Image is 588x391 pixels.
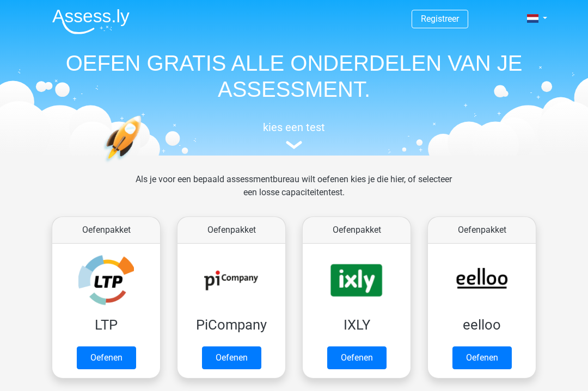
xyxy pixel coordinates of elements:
[202,346,261,369] a: Oefenen
[103,115,183,214] img: oefenen
[421,14,459,24] a: Registreer
[44,121,544,150] a: kies een test
[44,50,544,102] h1: OEFEN GRATIS ALLE ONDERDELEN VAN JE ASSESSMENT.
[127,173,461,212] div: Als je voor een bepaald assessmentbureau wilt oefenen kies je die hier, of selecteer een losse ca...
[452,346,512,369] a: Oefenen
[44,121,544,134] h5: kies een test
[286,141,302,149] img: assessment
[52,9,130,34] img: Assessly
[327,346,387,369] a: Oefenen
[77,346,136,369] a: Oefenen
